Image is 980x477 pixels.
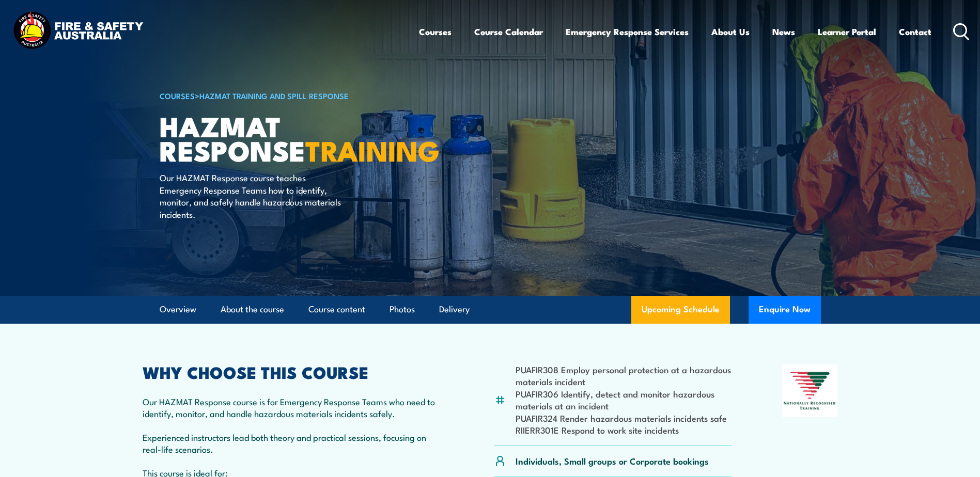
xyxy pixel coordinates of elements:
h2: WHY CHOOSE THIS COURSE [143,364,444,379]
h1: Hazmat Response [160,114,415,162]
a: Overview [160,296,196,323]
li: PUAFIR306 Identify, detect and monitor hazardous materials at an incident [516,388,732,412]
a: News [772,18,795,45]
button: Enquire Now [749,296,821,324]
a: About Us [711,18,750,45]
li: PUAFIR324 Render hazardous materials incidents safe [516,412,732,424]
p: Experienced instructors lead both theory and practical sessions, focusing on real-life scenarios. [143,431,444,455]
a: Photos [390,296,415,323]
a: Courses [419,18,452,45]
p: Individuals, Small groups or Corporate bookings [516,455,709,467]
img: Nationally Recognised Training logo. [782,364,838,417]
a: Delivery [439,296,470,323]
a: Contact [899,18,931,45]
strong: TRAINING [305,128,440,171]
a: HAZMAT Training and Spill Response [199,90,349,101]
a: About the course [221,296,284,323]
a: Upcoming Schedule [631,296,730,324]
a: COURSES [160,90,195,101]
a: Course content [308,296,365,323]
p: Our HAZMAT Response course is for Emergency Response Teams who need to identify, monitor, and han... [143,395,444,420]
li: RIIERR301E Respond to work site incidents [516,424,732,436]
a: Emergency Response Services [566,18,689,45]
a: Learner Portal [818,18,876,45]
a: Course Calendar [474,18,543,45]
p: Our HAZMAT Response course teaches Emergency Response Teams how to identify, monitor, and safely ... [160,171,348,220]
li: PUAFIR308 Employ personal protection at a hazardous materials incident [516,363,732,388]
h6: > [160,89,415,102]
